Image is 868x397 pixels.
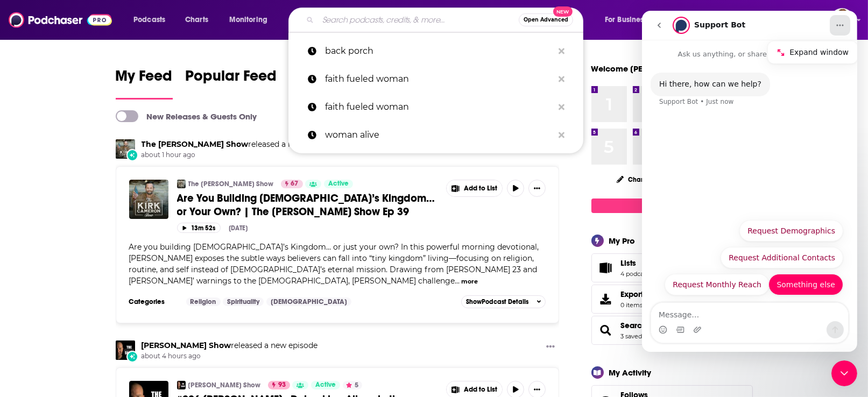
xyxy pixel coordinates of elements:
a: 67 [281,180,303,188]
div: New Episode [126,351,138,363]
button: Show More Button [447,180,503,196]
img: User Profile [830,8,854,32]
p: faith fueled woman [325,93,553,121]
a: Are You Building [DEMOGRAPHIC_DATA]’s Kingdom… or Your Own? | The [PERSON_NAME] Show Ep 39 [177,192,439,218]
a: Lists [621,258,699,268]
span: Lists [621,258,637,268]
span: 93 [278,380,286,391]
img: The Kirk Cameron Show [116,139,135,159]
a: Welcome [PERSON_NAME]! [591,63,698,74]
button: 5 [343,381,362,389]
a: [DEMOGRAPHIC_DATA] [266,297,351,306]
span: Monitoring [229,12,267,27]
a: Searches [621,321,655,330]
a: back porch [288,37,583,65]
h3: released a new episode [142,341,318,351]
button: open menu [222,11,281,29]
span: Show Podcast Details [466,298,528,306]
a: 4 podcast lists [621,270,661,278]
div: My Pro [609,236,636,246]
span: Podcasts [133,12,165,27]
h3: Categories [129,297,178,306]
span: about 1 hour ago [142,151,335,160]
a: Popular Feed [186,67,277,100]
button: open menu [126,11,179,29]
a: Create My Top 8 [591,198,753,213]
a: faith fueled woman [288,65,583,93]
iframe: Intercom live chat [642,11,857,352]
a: [PERSON_NAME] Show [188,381,261,389]
span: Open Advanced [524,17,568,23]
img: The Kirk Cameron Show [177,180,186,188]
a: Spirituality [223,297,264,306]
span: Searches [591,316,753,345]
span: Exports [595,292,617,307]
a: Lists [595,260,617,275]
a: 93 [268,381,290,389]
input: Search podcasts, credits, & more... [318,11,519,29]
img: Shawn Ryan Show [116,341,135,360]
span: Active [328,179,349,189]
img: Podchaser - Follow, Share and Rate Podcasts [9,10,112,30]
button: more [461,277,478,286]
a: My Feed [116,67,173,100]
span: about 4 hours ago [142,352,318,361]
span: My Feed [116,67,173,91]
button: Open AdvancedNew [519,13,573,26]
button: open menu [597,11,661,29]
span: Add to List [464,386,497,394]
a: New Releases & Guests Only [116,110,257,122]
span: Active [315,380,336,391]
p: woman alive [325,121,553,149]
div: New Episode [126,149,138,161]
span: ... [455,276,460,286]
span: Exports [621,289,647,299]
a: Shawn Ryan Show [177,381,186,389]
iframe: Intercom live chat [831,360,857,386]
span: For Business [605,12,647,27]
a: Active [324,180,353,188]
a: 3 saved [621,332,643,340]
a: faith fueled woman [288,93,583,121]
div: My Activity [609,367,652,378]
a: woman alive [288,121,583,149]
p: faith fueled woman [325,65,553,93]
span: Charts [185,12,208,27]
h3: released a new episode [142,139,335,150]
a: Religion [186,297,221,306]
span: New [553,6,573,17]
button: Show profile menu [830,8,854,32]
span: Are You Building [DEMOGRAPHIC_DATA]’s Kingdom… or Your Own? | The [PERSON_NAME] Show Ep 39 [177,192,435,218]
button: 13m 52s [177,223,221,233]
button: ShowPodcast Details [461,295,546,308]
span: Are you building [DEMOGRAPHIC_DATA]’s Kingdom… or just your own? In this powerful morning devotio... [129,242,539,286]
p: back porch [325,37,553,65]
span: Add to List [464,185,497,193]
a: Searches [595,323,617,338]
span: Popular Feed [186,67,277,91]
span: Lists [591,253,753,282]
a: Charts [178,11,215,29]
span: 0 items [621,301,647,309]
a: Are You Building God’s Kingdom… or Your Own? | The Kirk Cameron Show Ep 39 [129,180,168,219]
span: 67 [291,179,299,189]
